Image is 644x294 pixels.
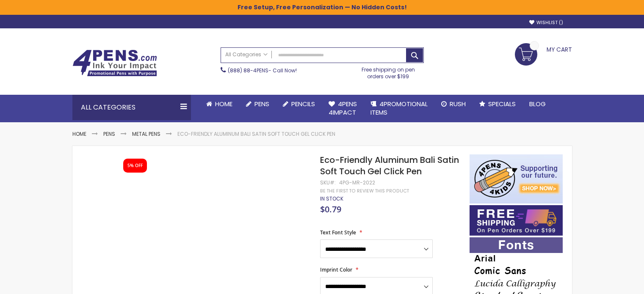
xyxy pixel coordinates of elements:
a: Home [199,95,239,113]
a: (888) 88-4PENS [228,67,268,74]
span: Specials [488,99,516,108]
strong: SKU [320,179,336,186]
span: In stock [320,195,343,202]
span: $0.79 [320,203,341,215]
a: 4PROMOTIONALITEMS [364,95,434,122]
a: Home [72,130,86,137]
div: Availability [320,195,343,202]
img: 4pens 4 kids [470,154,563,203]
div: 5% OFF [127,163,143,169]
span: Home [215,99,232,108]
a: Pens [239,95,276,113]
span: All Categories [225,51,268,58]
span: 4PROMOTIONAL ITEMS [370,99,428,117]
li: Eco-Friendly Aluminum Bali Satin Soft Touch Gel Click Pen [177,131,335,137]
a: Wishlist [529,19,563,26]
div: All Categories [72,95,191,120]
span: Pens [254,99,269,108]
span: Eco-Friendly Aluminum Bali Satin Soft Touch Gel Click Pen [320,154,459,177]
span: 4Pens 4impact [329,99,357,117]
span: Pencils [291,99,315,108]
a: All Categories [221,48,272,62]
img: Free shipping on orders over $199 [470,205,563,236]
span: - Call Now! [228,67,297,74]
a: Pens [103,130,115,137]
div: 4PG-MR-2022 [339,179,375,186]
a: Pencils [276,95,322,113]
span: Blog [529,99,546,108]
a: Blog [522,95,553,113]
span: Imprint Color [320,266,352,273]
a: Rush [434,95,473,113]
div: Free shipping on pen orders over $199 [353,63,424,80]
img: 4Pens Custom Pens and Promotional Products [72,49,157,77]
a: Specials [473,95,522,113]
a: Be the first to review this product [320,188,409,194]
span: Rush [450,99,466,108]
span: Text Font Style [320,229,356,236]
a: 4Pens4impact [322,95,364,122]
a: Metal Pens [132,130,160,137]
